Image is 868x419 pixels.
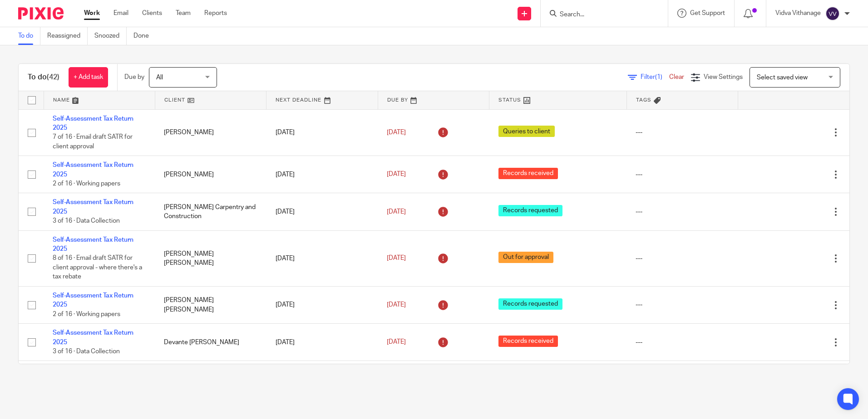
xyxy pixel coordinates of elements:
[266,109,378,156] td: [DATE]
[559,11,641,19] input: Search
[156,74,163,81] span: All
[53,348,120,355] span: 3 of 16 · Data Collection
[669,74,684,80] a: Clear
[53,199,133,214] a: Self-Assessment Tax Return 2025
[124,73,144,82] p: Due by
[53,134,133,150] span: 7 of 16 · Email draft SATR for client approval
[176,9,191,18] a: Team
[69,67,108,88] a: + Add task
[387,302,406,308] span: [DATE]
[387,339,406,346] span: [DATE]
[775,9,821,18] p: Vidva Vithanage
[498,298,562,310] span: Records requested
[155,361,266,398] td: [PERSON_NAME] and [PERSON_NAME]
[28,73,59,82] h1: To do
[636,300,729,309] div: ---
[266,193,378,230] td: [DATE]
[53,311,120,317] span: 2 of 16 · Working papers
[204,9,227,18] a: Reports
[155,156,266,193] td: [PERSON_NAME]
[266,361,378,398] td: [DATE]
[94,27,127,45] a: Snoozed
[690,10,725,16] span: Get Support
[636,338,729,347] div: ---
[498,126,555,137] span: Queries to client
[53,292,133,308] a: Self-Assessment Tax Return 2025
[641,74,669,80] span: Filter
[387,255,406,262] span: [DATE]
[387,129,406,136] span: [DATE]
[757,74,808,81] span: Select saved view
[53,180,120,187] span: 2 of 16 · Working papers
[498,205,562,216] span: Records requested
[155,193,266,230] td: [PERSON_NAME] Carpentry and Construction
[47,73,59,81] span: (42)
[266,156,378,193] td: [DATE]
[84,9,100,18] a: Work
[155,287,266,324] td: [PERSON_NAME] [PERSON_NAME]
[266,230,378,286] td: [DATE]
[155,109,266,156] td: [PERSON_NAME]
[655,74,662,80] span: (1)
[53,218,120,224] span: 3 of 16 · Data Collection
[825,6,840,21] img: svg%3E
[636,128,729,137] div: ---
[387,171,406,178] span: [DATE]
[155,230,266,286] td: [PERSON_NAME] [PERSON_NAME]
[266,324,378,361] td: [DATE]
[704,74,743,80] span: View Settings
[387,209,406,215] span: [DATE]
[636,254,729,263] div: ---
[53,237,133,252] a: Self-Assessment Tax Return 2025
[47,27,88,45] a: Reassigned
[498,252,553,263] span: Out for approval
[636,97,651,102] span: Tags
[266,287,378,324] td: [DATE]
[155,324,266,361] td: Devante [PERSON_NAME]
[636,170,729,179] div: ---
[133,27,156,45] a: Done
[18,27,40,45] a: To do
[142,9,162,18] a: Clients
[53,330,133,345] a: Self-Assessment Tax Return 2025
[498,168,558,179] span: Records received
[53,255,142,280] span: 8 of 16 · Email draft SATR for client approval - where there's a tax rebate
[53,162,133,177] a: Self-Assessment Tax Return 2025
[498,336,558,347] span: Records received
[53,116,133,131] a: Self-Assessment Tax Return 2025
[113,9,128,18] a: Email
[18,7,64,19] img: Pixie
[636,207,729,216] div: ---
